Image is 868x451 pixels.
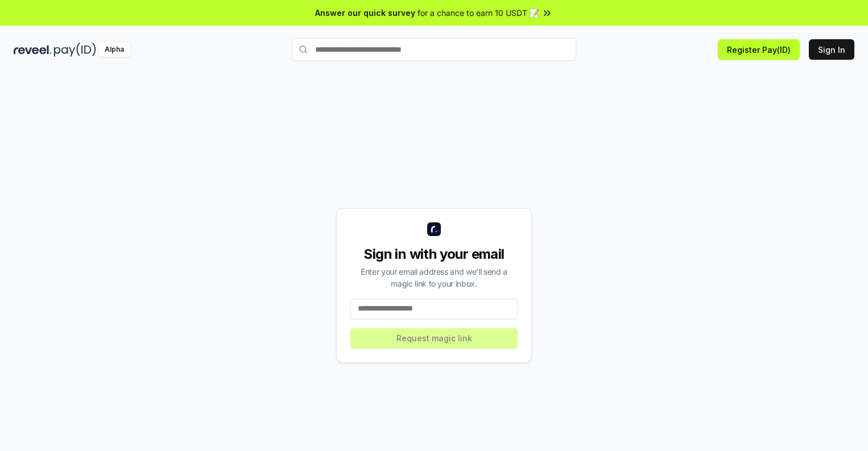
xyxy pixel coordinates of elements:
img: pay_id [54,43,96,57]
span: Answer our quick survey [315,7,415,19]
img: logo_small [427,222,441,236]
img: reveel_dark [14,43,52,57]
div: Enter your email address and we’ll send a magic link to your inbox. [350,266,518,289]
button: Sign In [809,39,854,60]
div: Sign in with your email [350,245,518,263]
div: Alpha [98,43,130,57]
span: for a chance to earn 10 USDT 📝 [418,7,539,19]
button: Register Pay(ID) [718,39,800,60]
